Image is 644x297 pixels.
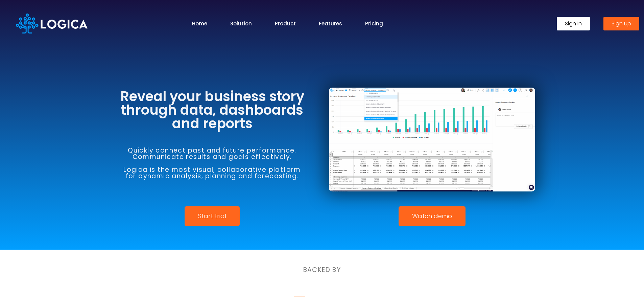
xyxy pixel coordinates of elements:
h3: Reveal your business story through data, dashboards and reports [109,90,315,130]
a: Sign in [557,17,590,30]
img: Logica [16,14,88,33]
span: Start trial [198,213,226,219]
span: Sign in [565,21,582,26]
a: Pricing [365,20,383,27]
a: Features [319,20,342,27]
span: Watch demo [412,213,452,219]
h6: Quickly connect past and future performance. Communicate results and goals effectively. Logica is... [109,147,315,179]
a: Sign up [603,17,639,30]
a: Home [192,20,207,27]
span: Sign up [612,21,631,26]
a: Logica [16,19,88,27]
a: Product [275,20,296,27]
a: Watch demo [399,206,466,226]
h6: BACKED BY [140,267,505,273]
a: Solution [230,20,252,27]
a: Start trial [185,206,240,226]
